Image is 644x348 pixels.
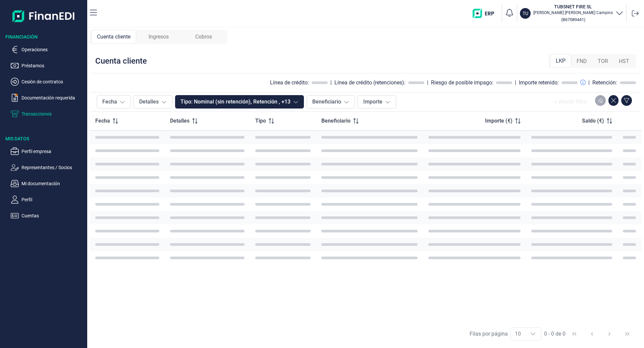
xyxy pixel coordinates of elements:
div: HST [613,55,635,68]
p: Cesión de contratos [21,78,85,86]
button: Préstamos [11,62,85,70]
p: Préstamos [21,62,85,70]
button: Next Page [601,326,618,342]
p: Perfil [21,196,85,204]
p: Documentación requerida [21,94,85,102]
div: Cuenta cliente [91,30,136,44]
span: Ingresos [149,33,169,41]
span: Beneficiario [321,117,351,125]
p: Operaciones [21,46,85,54]
div: Línea de crédito (retenciones): [334,79,406,86]
button: Fecha [97,95,131,109]
div: | [588,79,590,87]
div: | [330,79,332,87]
span: Cobros [195,33,212,41]
small: Copiar cif [561,17,585,22]
button: Perfil empresa [11,147,85,155]
button: Importe [358,95,396,109]
button: Mi documentación [11,180,85,188]
div: Choose [525,328,541,340]
p: Representantes / Socios [21,163,85,171]
button: Last Page [619,326,635,342]
div: Riesgo de posible impago: [431,79,493,86]
div: FND [571,55,592,68]
button: Cuentas [11,212,85,220]
div: Cobros [181,30,226,44]
span: HST [619,57,629,65]
button: Cesión de contratos [11,78,85,86]
p: Transacciones [21,110,85,118]
span: FND [577,57,587,65]
span: Saldo (€) [582,117,604,125]
button: TUTUBSNET FIRE SL[PERSON_NAME] [PERSON_NAME] Campins(B67089441) [520,3,624,23]
img: Logo de aplicación [12,5,75,27]
h3: TUBSNET FIRE SL [533,3,613,10]
button: Documentación requerida [11,94,85,102]
div: TOR [592,55,613,68]
button: Operaciones [11,46,85,54]
div: Línea de crédito: [270,79,309,86]
span: Importe (€) [485,117,513,125]
span: 0 - 0 de 0 [544,331,566,337]
div: LKP [550,54,571,68]
div: Importe retenido: [519,79,559,86]
span: LKP [556,57,566,65]
button: Tipo: Nominal (sin retención), Retención , +13 [175,95,304,109]
div: Ingresos [136,30,181,44]
span: Fecha [95,117,110,125]
p: Perfil empresa [21,147,85,155]
button: Previous Page [584,326,600,342]
button: Beneficiario [307,95,355,109]
div: | [427,79,428,87]
span: TOR [598,57,608,65]
button: Transacciones [11,110,85,118]
img: erp [473,9,499,18]
div: | [515,79,516,87]
p: Cuentas [21,212,85,220]
div: Filas por página [470,330,508,338]
p: Mi documentación [21,180,85,188]
span: Cuenta cliente [97,33,130,41]
div: Retención: [592,79,617,86]
p: TU [523,10,528,17]
button: Detalles [133,95,172,109]
button: First Page [566,326,582,342]
p: [PERSON_NAME] [PERSON_NAME] Campins [533,10,613,15]
span: Tipo [255,117,266,125]
span: Detalles [170,117,190,125]
div: Cuenta cliente [95,56,147,66]
button: Representantes / Socios [11,163,85,171]
button: Perfil [11,196,85,204]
